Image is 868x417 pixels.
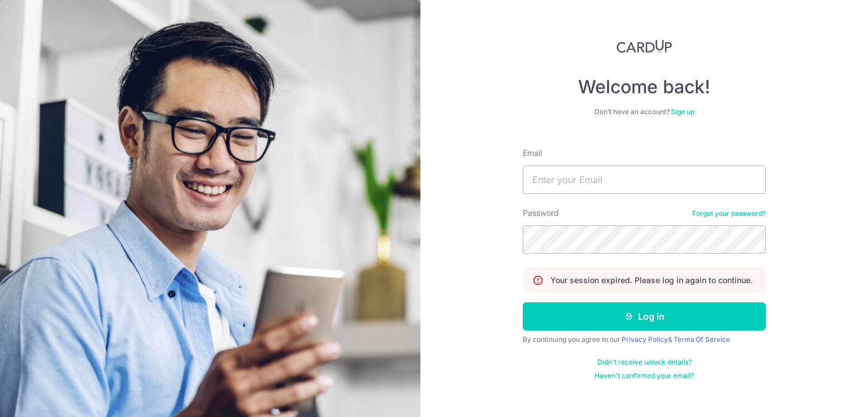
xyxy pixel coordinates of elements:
[523,166,766,194] input: Enter your Email
[523,147,542,159] label: Email
[523,107,766,116] div: Don’t have an account?
[597,358,692,367] a: Didn't receive unlock details?
[523,302,766,331] button: Log in
[674,335,730,344] a: Terms Of Service
[523,207,559,219] label: Password
[622,335,668,344] a: Privacy Policy
[671,107,695,116] a: Sign up
[523,335,766,344] div: By continuing you agree to our &
[523,76,766,98] h4: Welcome back!
[692,209,766,218] a: Forgot your password?
[550,275,753,286] p: Your session expired. Please log in again to continue.
[617,40,672,53] img: CardUp Logo
[594,371,694,380] a: Haven't confirmed your email?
